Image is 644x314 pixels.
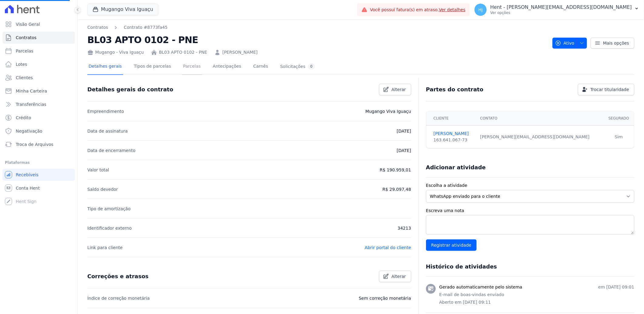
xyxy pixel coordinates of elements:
[124,24,167,31] a: Contrato #8773fa45
[252,59,269,75] a: Carnês
[87,186,118,193] p: Saldo devedor
[2,58,75,70] a: Lotes
[2,72,75,84] a: Clientes
[604,111,634,126] th: Segurado
[397,147,411,154] p: [DATE]
[480,134,600,140] div: [PERSON_NAME][EMAIL_ADDRESS][DOMAIN_NAME]
[426,239,477,251] input: Registrar atividade
[2,112,75,124] a: Crédito
[16,101,46,107] span: Transferências
[591,38,634,49] a: Mais opções
[426,111,477,126] th: Cliente
[87,108,124,115] p: Empreendimento
[87,295,150,302] p: Índice de correção monetária
[5,159,72,166] div: Plataformas
[16,61,27,67] span: Lotes
[552,38,587,49] button: Ativo
[555,38,575,49] span: Ativo
[439,7,466,12] a: Ver detalhes
[87,24,168,31] nav: Breadcrumb
[182,59,202,75] a: Parcelas
[439,292,634,298] p: E-mail de boas-vindas enviado
[16,185,40,191] span: Conta Hent
[490,10,632,15] p: Ver opções
[426,208,634,214] label: Escreva uma nota
[470,1,644,18] button: Hj Hent - [PERSON_NAME][EMAIL_ADDRESS][DOMAIN_NAME] Ver opções
[16,75,33,81] span: Clientes
[87,225,132,232] p: Identificador externo
[16,172,39,178] span: Recebíveis
[16,115,31,121] span: Crédito
[478,8,483,12] span: Hj
[16,128,42,134] span: Negativação
[426,182,634,189] label: Escolha a atividade
[222,49,257,56] a: [PERSON_NAME]
[16,35,36,41] span: Contratos
[379,271,411,282] a: Alterar
[87,24,548,31] nav: Breadcrumb
[87,59,123,75] a: Detalhes gerais
[380,166,411,174] p: R$ 190.959,01
[578,84,634,95] a: Trocar titularidade
[87,244,122,251] p: Link para cliente
[212,59,243,75] a: Antecipações
[2,85,75,97] a: Minha Carteira
[359,295,411,302] p: Sem correção monetária
[426,86,484,93] h3: Partes do contrato
[382,186,411,193] p: R$ 29.097,48
[279,59,316,75] a: Solicitações0
[87,166,109,174] p: Valor total
[87,147,136,154] p: Data de encerramento
[87,127,128,135] p: Data de assinatura
[439,299,634,306] p: Aberto em [DATE] 09:11
[87,86,173,93] h3: Detalhes gerais do contrato
[159,49,207,56] a: BL03 APTO 0102 - PNE
[87,205,131,212] p: Tipo de amortização
[434,130,473,137] a: [PERSON_NAME]
[598,284,634,290] p: em [DATE] 09:01
[490,4,632,10] p: Hent - [PERSON_NAME][EMAIL_ADDRESS][DOMAIN_NAME]
[2,138,75,150] a: Troca de Arquivos
[87,4,158,15] button: Mugango Viva Iguaçu
[2,125,75,137] a: Negativação
[370,7,465,13] span: Você possui fatura(s) em atraso.
[397,225,411,232] p: 34213
[2,18,75,30] a: Visão Geral
[603,40,629,46] span: Mais opções
[590,86,629,93] span: Trocar titularidade
[2,32,75,44] a: Contratos
[16,21,40,27] span: Visão Geral
[280,64,315,69] div: Solicitações
[87,33,548,47] h2: BL03 APTO 0102 - PNE
[391,273,406,279] span: Alterar
[87,49,144,56] div: Mugango - Viva Iguaçu
[365,245,411,250] a: Abrir portal do cliente
[426,164,486,171] h3: Adicionar atividade
[397,127,411,135] p: [DATE]
[133,59,172,75] a: Tipos de parcelas
[426,263,497,270] h3: Histórico de atividades
[391,86,406,93] span: Alterar
[604,126,634,148] td: Sim
[439,284,522,290] h3: Gerado automaticamente pelo sistema
[2,169,75,181] a: Recebíveis
[2,182,75,194] a: Conta Hent
[2,98,75,110] a: Transferências
[477,111,604,126] th: Contato
[434,137,473,143] div: 163.641.067-73
[87,273,149,280] h3: Correções e atrasos
[87,24,108,31] a: Contratos
[16,141,53,147] span: Troca de Arquivos
[2,45,75,57] a: Parcelas
[16,88,47,94] span: Minha Carteira
[308,64,315,69] div: 0
[365,108,411,115] p: Mugango Viva Iguaçu
[16,48,33,54] span: Parcelas
[379,84,411,95] a: Alterar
